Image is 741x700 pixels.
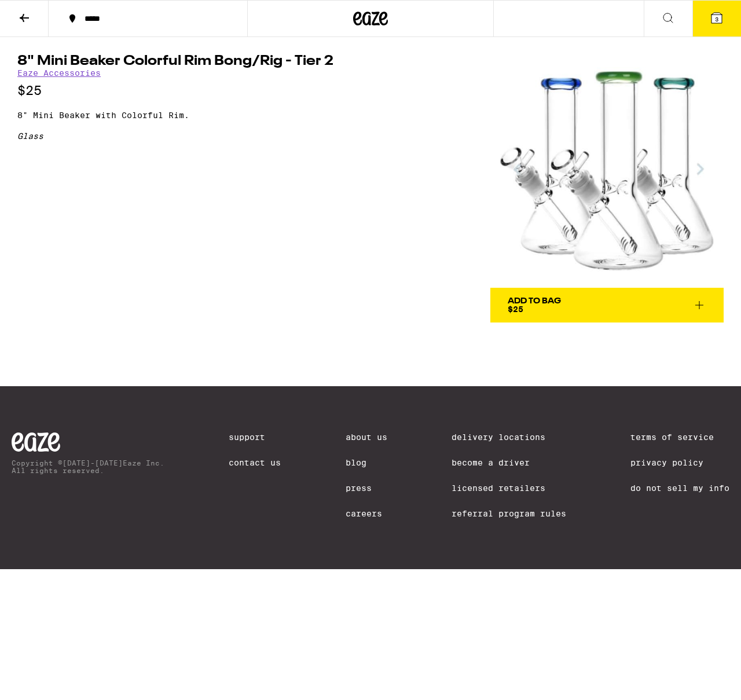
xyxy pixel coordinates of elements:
[490,54,724,288] img: Eaze Accessories - 8" Mini Beaker Colorful Rim Bong/Rig - Tier 2
[715,16,718,23] span: 3
[17,111,351,120] p: 8" Mini Beaker with Colorful Rim.
[229,458,281,467] a: Contact Us
[452,433,566,442] a: Delivery Locations
[229,433,281,442] a: Support
[12,459,164,474] p: Copyright © [DATE]-[DATE] Eaze Inc. All rights reserved.
[452,509,566,518] a: Referral Program Rules
[452,483,566,493] a: Licensed Retailers
[630,483,729,493] a: Do Not Sell My Info
[452,458,566,467] a: Become a Driver
[346,433,387,442] a: About Us
[508,305,523,314] span: $25
[692,1,741,36] button: 3
[17,54,351,68] h1: 8" Mini Beaker Colorful Rim Bong/Rig - Tier 2
[346,483,387,493] a: Press
[17,83,351,98] p: $25
[630,433,729,442] a: Terms of Service
[508,297,561,305] div: Add To Bag
[490,288,724,322] button: Add To Bag$25
[17,68,101,78] a: Eaze Accessories
[17,131,351,141] div: Glass
[346,458,387,467] a: Blog
[630,458,729,467] a: Privacy Policy
[346,509,387,518] a: Careers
